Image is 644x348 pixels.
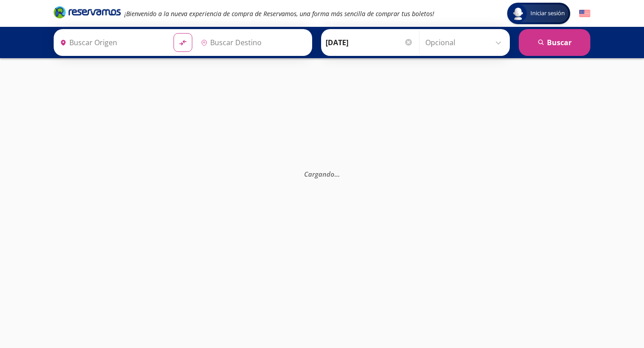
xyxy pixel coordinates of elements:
[326,31,413,54] input: Elegir Fecha
[338,170,340,178] span: .
[304,170,340,178] em: Cargando
[519,29,590,56] button: Buscar
[124,9,434,18] em: ¡Bienvenido a la nueva experiencia de compra de Reservamos, una forma más sencilla de comprar tus...
[56,31,166,54] input: Buscar Origen
[425,31,505,54] input: Opcional
[197,31,307,54] input: Buscar Destino
[335,170,336,178] span: .
[54,5,121,21] a: Brand Logo
[579,8,590,19] button: English
[336,170,338,178] span: .
[54,5,121,19] i: Brand Logo
[527,9,568,18] span: Iniciar sesión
